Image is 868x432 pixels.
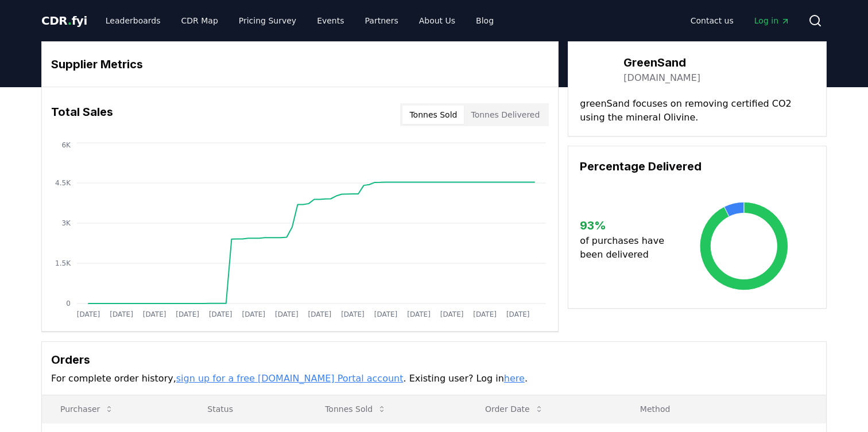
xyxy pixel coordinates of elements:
[580,234,673,262] p: of purchases have been delivered
[580,53,612,85] img: GreenSand-logo
[230,10,305,31] a: Pricing Survey
[440,310,464,318] tspan: [DATE]
[410,10,464,31] a: About Us
[68,14,72,28] span: .
[61,219,71,227] tspan: 3K
[623,54,700,71] h3: GreenSand
[55,179,71,187] tspan: 4.5K
[41,14,87,28] span: CDR fyi
[61,141,71,149] tspan: 6K
[172,10,227,31] a: CDR Map
[176,373,404,384] a: sign up for a free [DOMAIN_NAME] Portal account
[51,398,123,421] button: Purchaser
[473,310,497,318] tspan: [DATE]
[41,13,87,29] a: CDR.fyi
[176,310,199,318] tspan: [DATE]
[275,310,299,318] tspan: [DATE]
[681,10,799,31] nav: Main
[476,398,553,421] button: Order Date
[55,259,71,267] tspan: 1.5K
[623,71,700,85] a: [DOMAIN_NAME]
[77,310,100,318] tspan: [DATE]
[374,310,398,318] tspan: [DATE]
[198,403,297,415] p: Status
[242,310,265,318] tspan: [DATE]
[464,106,547,124] button: Tonnes Delivered
[308,310,332,318] tspan: [DATE]
[51,351,817,368] h3: Orders
[467,10,503,31] a: Blog
[407,310,431,318] tspan: [DATE]
[51,56,549,73] h3: Supplier Metrics
[209,310,232,318] tspan: [DATE]
[580,97,815,124] p: greenSand focuses on removing certified CO2 using the mineral Olivine.
[631,403,817,415] p: Method
[51,103,113,126] h3: Total Sales
[580,217,673,234] h3: 93 %
[96,10,503,31] nav: Main
[580,158,815,175] h3: Percentage Delivered
[754,15,790,26] span: Log in
[402,106,464,124] button: Tonnes Sold
[51,372,817,386] p: For complete order history, . Existing user? Log in .
[96,10,170,31] a: Leaderboards
[506,310,530,318] tspan: [DATE]
[504,373,525,384] a: here
[308,10,353,31] a: Events
[745,10,799,31] a: Log in
[681,10,743,31] a: Contact us
[356,10,408,31] a: Partners
[316,398,396,421] button: Tonnes Sold
[341,310,365,318] tspan: [DATE]
[66,299,71,308] tspan: 0
[143,310,166,318] tspan: [DATE]
[110,310,133,318] tspan: [DATE]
